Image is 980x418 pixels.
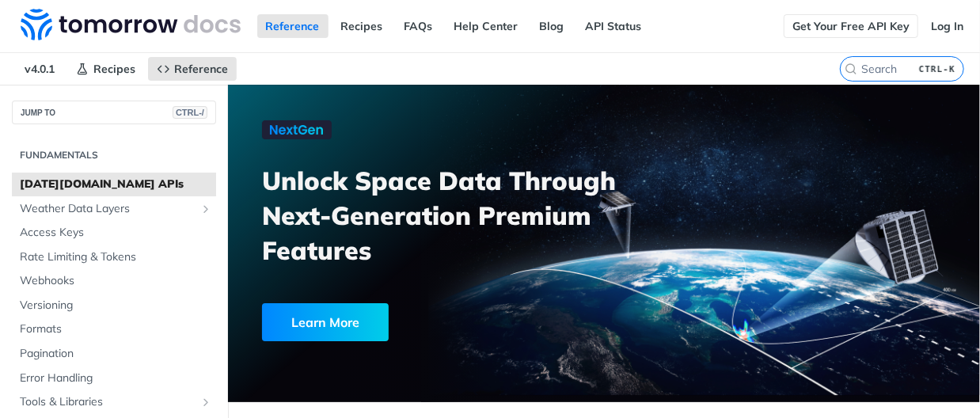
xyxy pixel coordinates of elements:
a: Reference [148,57,237,81]
a: Pagination [12,342,216,366]
a: Rate Limiting & Tokens [12,245,216,269]
span: Weather Data Layers [20,201,196,217]
span: CTRL-/ [173,106,207,119]
span: [DATE][DOMAIN_NAME] APIs [20,177,212,192]
a: Blog [531,14,573,38]
a: Learn More [262,303,549,341]
span: v4.0.1 [16,57,63,81]
a: Weather Data LayersShow subpages for Weather Data Layers [12,197,216,221]
a: Get Your Free API Key [784,14,918,38]
span: Reference [174,62,228,76]
span: Rate Limiting & Tokens [20,249,212,265]
a: Recipes [67,57,144,81]
button: Show subpages for Weather Data Layers [199,203,212,215]
svg: Search [845,63,857,75]
a: Formats [12,317,216,341]
a: Help Center [446,14,527,38]
a: Tools & LibrariesShow subpages for Tools & Libraries [12,390,216,414]
span: Formats [20,321,212,337]
span: Versioning [20,298,212,313]
a: Versioning [12,294,216,317]
h2: Fundamentals [12,148,216,162]
a: Reference [257,14,329,38]
span: Access Keys [20,225,212,241]
a: API Status [577,14,651,38]
img: NextGen [262,120,332,139]
a: Webhooks [12,269,216,293]
img: Tomorrow.io Weather API Docs [21,9,241,40]
a: Error Handling [12,367,216,390]
a: Log In [922,14,972,38]
span: Error Handling [20,370,212,386]
span: Tools & Libraries [20,394,196,410]
a: [DATE][DOMAIN_NAME] APIs [12,173,216,196]
h3: Unlock Space Data Through Next-Generation Premium Features [262,163,621,268]
span: Recipes [93,62,135,76]
span: Pagination [20,346,212,362]
span: Webhooks [20,273,212,289]
div: Learn More [262,303,389,341]
a: Recipes [332,14,392,38]
button: JUMP TOCTRL-/ [12,101,216,124]
button: Show subpages for Tools & Libraries [199,396,212,408]
kbd: CTRL-K [915,61,959,77]
a: FAQs [396,14,442,38]
a: Access Keys [12,221,216,245]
